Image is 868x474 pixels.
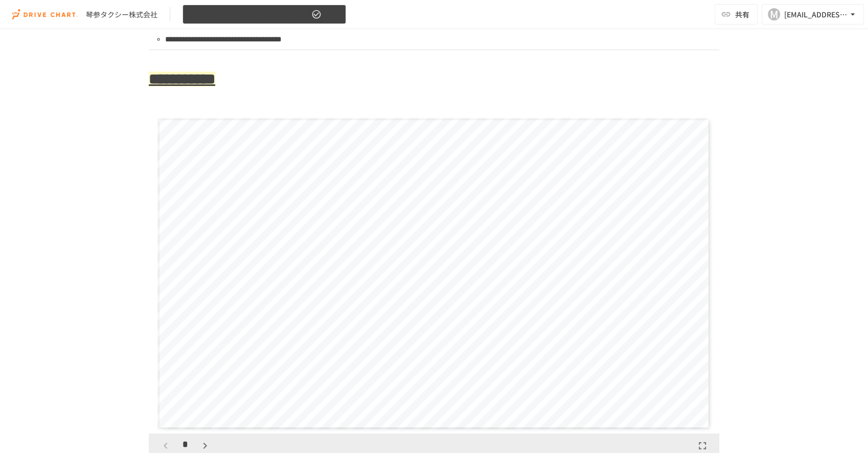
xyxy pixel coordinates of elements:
button: M[EMAIL_ADDRESS][DOMAIN_NAME] [762,4,864,25]
button: DRIVE CHARTオンボーディング_v4.3 [182,5,346,25]
button: 共有 [715,4,758,25]
span: 共有 [735,9,749,20]
span: DRIVE CHARTオンボーディング_v4.3 [189,8,309,21]
div: Page 1 [149,114,719,434]
div: [EMAIL_ADDRESS][DOMAIN_NAME] [784,8,848,21]
div: 琴参タクシー株式会社 [86,9,157,20]
div: M [768,8,780,20]
img: i9VDDS9JuLRLX3JIUyK59LcYp6Y9cayLPHs4hOxMB9W [12,6,78,22]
